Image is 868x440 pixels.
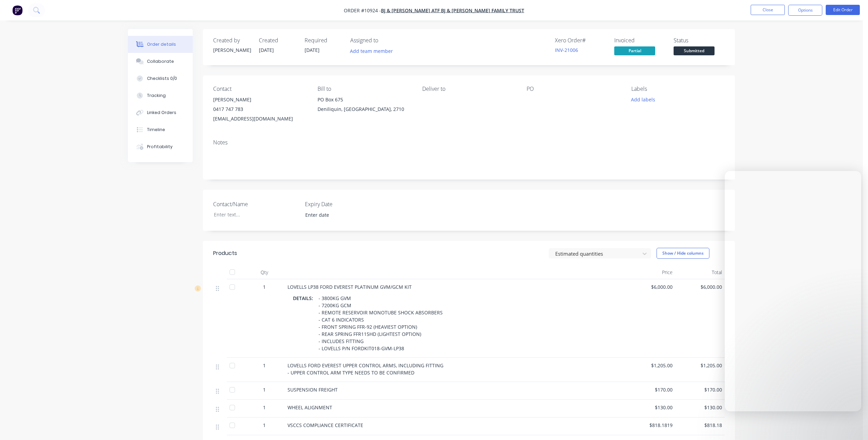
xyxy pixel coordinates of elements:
[128,53,193,70] button: Collaborate
[288,284,412,290] span: LOVELLS LP38 FORD EVEREST PLATINUM GVM/GCM KIT
[422,86,516,92] div: Deliver to
[678,362,722,369] span: $1,205.00
[316,293,445,353] div: - 3800KG GVM - 7200KG GCM - REMOTE RESERVOIR MONOTUBE SHOCK ABSORBERS - CAT 6 INDICATORS - FRONT ...
[147,41,176,47] div: Order details
[213,46,251,54] div: [PERSON_NAME]
[674,46,715,55] span: Submitted
[213,139,725,146] div: Notes
[213,200,298,208] label: Contact/Name
[263,422,266,429] span: 1
[629,362,673,369] span: $1,205.00
[147,58,174,65] div: Collaborate
[678,404,722,411] span: $130.00
[128,138,193,155] button: Profitability
[263,386,266,393] span: 1
[627,95,659,104] button: Add labels
[288,404,332,411] span: WHEEL ALIGNMENT
[614,46,655,55] span: Partial
[826,5,860,15] button: Edit Order
[629,283,673,290] span: $6,000.00
[678,386,722,393] span: $170.00
[555,47,578,53] a: INV-21006
[675,266,725,279] div: Total
[788,5,822,16] button: Options
[305,37,342,44] div: Required
[12,5,23,15] img: Factory
[350,37,418,44] div: Assigned to
[263,362,266,369] span: 1
[147,75,177,82] div: Checklists 0/0
[147,110,176,116] div: Linked Orders
[259,37,296,44] div: Created
[147,144,173,150] div: Profitability
[288,422,363,428] span: VSCCS COMPLIANCE CERTIFICATE
[213,104,307,114] div: 0417 747 783
[318,86,411,92] div: Bill to
[213,114,307,124] div: [EMAIL_ADDRESS][DOMAIN_NAME]
[128,104,193,121] button: Linked Orders
[213,95,307,124] div: [PERSON_NAME]0417 747 783[EMAIL_ADDRESS][DOMAIN_NAME]
[318,104,411,114] div: Deniliquin, [GEOGRAPHIC_DATA], 2710
[318,95,411,104] div: PO Box 675
[631,86,725,92] div: Labels
[213,95,307,104] div: [PERSON_NAME]
[751,5,785,15] button: Close
[213,86,307,92] div: Contact
[527,86,620,92] div: PO
[305,200,390,208] label: Expiry Date
[674,46,715,57] button: Submitted
[213,249,237,257] div: Products
[555,37,606,44] div: Xero Order #
[128,121,193,138] button: Timeline
[147,93,166,99] div: Tracking
[128,70,193,87] button: Checklists 0/0
[381,7,524,14] a: BJ & [PERSON_NAME] ATF BJ & [PERSON_NAME] Family Trust
[128,36,193,53] button: Order details
[725,171,861,411] iframe: Intercom live chat
[629,422,673,429] span: $818.1819
[614,37,665,44] div: Invoiced
[128,87,193,104] button: Tracking
[213,37,251,44] div: Created by
[263,283,266,290] span: 1
[244,266,285,279] div: Qty
[678,283,722,290] span: $6,000.00
[147,127,165,133] div: Timeline
[288,362,443,376] span: LOVELLS FORD EVEREST UPPER CONTROL ARMS, INCLUDING FITTING - UPPER CONTROL ARM TYPE NEEDS TO BE C...
[626,266,675,279] div: Price
[259,47,274,53] span: [DATE]
[629,386,673,393] span: $170.00
[300,210,385,220] input: Enter date
[344,7,381,14] span: Order #10924 -
[674,37,725,44] div: Status
[288,386,338,393] span: SUSPENSION FREIGHT
[629,404,673,411] span: $130.00
[678,422,722,429] span: $818.18
[350,46,397,56] button: Add team member
[347,46,397,56] button: Add team member
[845,417,861,433] iframe: Intercom live chat
[293,293,316,303] div: DETAILS:
[263,404,266,411] span: 1
[318,95,411,117] div: PO Box 675Deniliquin, [GEOGRAPHIC_DATA], 2710
[657,248,709,259] button: Show / Hide columns
[305,47,320,53] span: [DATE]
